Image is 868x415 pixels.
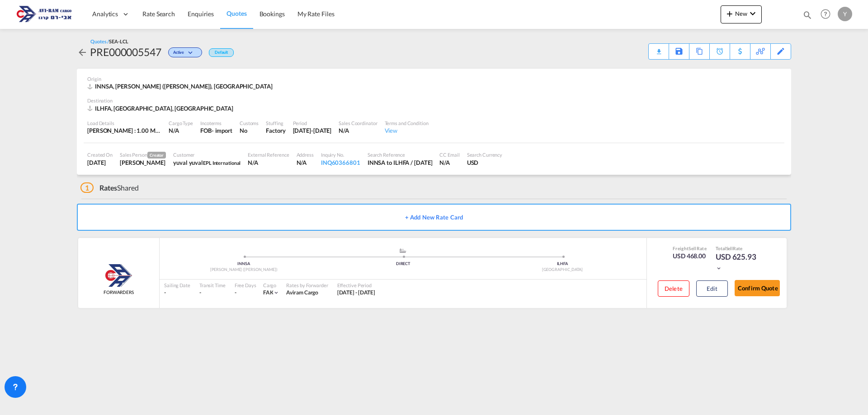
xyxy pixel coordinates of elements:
div: Quote PDF is not available at this time [653,44,664,52]
div: USD 625.93 [716,252,761,273]
md-icon: icon-chevron-down [186,51,197,56]
div: CC Email [439,151,459,158]
div: yuval yuval [173,159,241,167]
div: Cargo [263,282,280,289]
div: Shared [80,183,139,193]
span: SEA-LCL [109,38,128,44]
div: - import [212,126,232,135]
div: Stuffing [266,120,285,126]
div: N/A [439,159,459,167]
span: New [724,10,758,17]
md-icon: icon-chevron-down [273,289,279,296]
div: Incoterms [200,120,232,126]
div: Address [297,151,314,158]
span: FAK [263,289,274,296]
div: INQ60366801 [321,159,360,167]
div: ILHFA [483,261,642,267]
div: DIRECT [323,261,482,267]
div: icon-magnify [802,10,812,23]
div: External Reference [248,151,289,158]
div: Inquiry No. [321,151,360,158]
div: Terms and Condition [385,120,429,126]
span: 1 [80,182,94,193]
div: 26 Aug 2025 [87,159,113,167]
div: Aviram Cargo [286,289,328,297]
div: [PERSON_NAME] ([PERSON_NAME]) [164,267,323,273]
img: 166978e0a5f911edb4280f3c7a976193.png [14,4,75,24]
span: Sell [726,246,733,251]
span: Creator [147,152,166,159]
div: Freight Rate [673,245,707,252]
div: N/A [339,126,377,135]
span: Quotes [226,9,246,17]
span: EPL International [203,160,241,166]
div: N/A [169,126,193,135]
div: Y [838,7,852,21]
span: Analytics [92,9,118,19]
div: Transit Time [199,282,226,289]
div: Effective Period [337,282,376,289]
span: Bookings [259,10,285,18]
div: [GEOGRAPHIC_DATA] [483,267,642,273]
div: PRE000005547 [90,45,161,59]
md-icon: icon-chevron-down [747,8,758,19]
span: FORWARDERS [104,289,134,295]
div: Free Days [235,282,256,289]
div: FOB [200,126,212,135]
span: Aviram Cargo [286,289,318,296]
md-icon: assets/icons/custom/ship-fill.svg [397,248,408,253]
span: Help [818,6,833,22]
button: Edit [696,280,728,297]
div: Search Currency [467,151,503,158]
div: Cargo Type [169,120,193,126]
md-icon: icon-download [653,45,664,52]
div: Destination [87,97,781,104]
div: Yulia Vainblat [120,159,166,167]
div: icon-arrow-left [77,45,90,59]
div: N/A [248,159,289,167]
div: Origin [87,75,781,82]
img: Aviram [105,264,132,287]
div: INNSA to ILHFA / 26 Aug 2025 [368,159,433,167]
div: INNSA, Jawaharlal Nehru (Nhava Sheva), Asia Pacific [87,82,275,90]
span: Enquiries [188,10,214,18]
div: 15 Sep 2025 [293,126,332,135]
div: [PERSON_NAME] : 1.00 MT | Volumetric Wt : 7.20 CBM | Chargeable Wt : 7.20 W/M [87,126,161,135]
div: Sales Coordinator [339,120,377,126]
div: Change Status Here [161,45,204,59]
div: Total Rate [716,245,761,252]
div: - [164,289,190,297]
div: Customer [173,151,241,158]
div: USD [467,159,503,167]
span: Rates [99,183,118,192]
div: Sales Person [120,151,166,159]
md-icon: icon-chevron-down [716,265,722,271]
div: No [240,126,259,135]
span: Rate Search [142,10,175,18]
button: Confirm Quote [735,280,780,296]
div: Quotes /SEA-LCL [90,38,128,45]
div: Default [209,48,234,57]
button: icon-plus 400-fgNewicon-chevron-down [721,5,762,23]
span: Active [173,50,186,58]
button: Delete [658,280,689,297]
div: View [385,126,429,135]
div: INNSA [164,261,323,267]
div: - [199,289,226,297]
div: USD 468.00 [673,252,707,261]
div: ILHFA, Haifa, Middle East [87,104,236,112]
div: Change Status Here [168,47,202,57]
div: N/A [297,159,314,167]
div: Rates by Forwarder [286,282,328,289]
div: Load Details [87,120,161,126]
md-icon: icon-plus 400-fg [724,8,735,19]
span: My Rate Files [297,10,335,18]
div: Factory Stuffing [266,126,285,135]
div: Sailing Date [164,282,190,289]
div: 16 Aug 2025 - 31 Aug 2025 [337,289,376,297]
span: Sell [689,246,696,251]
div: Save As Template [669,44,689,59]
div: Search Reference [368,151,433,158]
span: INNSA, [PERSON_NAME] ([PERSON_NAME]), [GEOGRAPHIC_DATA] [95,83,273,90]
div: - [235,289,236,297]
